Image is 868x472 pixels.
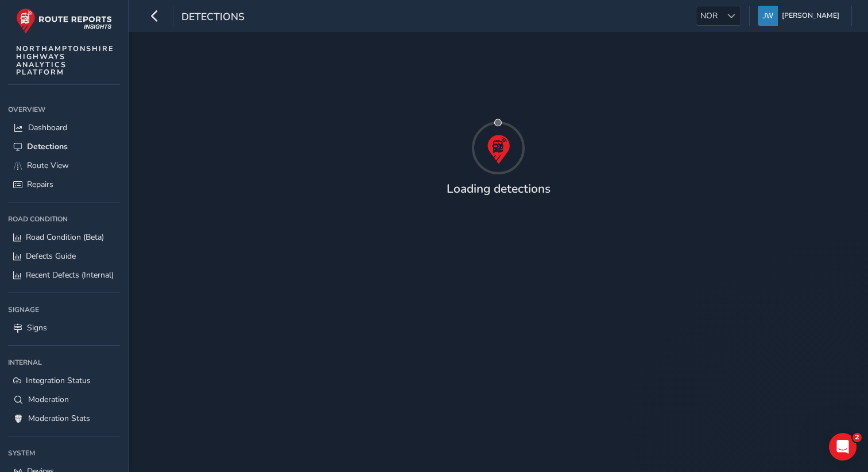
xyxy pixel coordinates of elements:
span: Signs [27,322,47,333]
a: Road Condition (Beta) [8,228,120,247]
span: Dashboard [28,122,67,133]
span: Recent Defects (Internal) [26,270,114,280]
h4: Loading detections [447,182,551,196]
span: Route View [27,160,69,171]
div: Internal [8,354,120,371]
span: NORTHAMPTONSHIRE HIGHWAYS ANALYTICS PLATFORM [16,45,114,76]
button: [PERSON_NAME] [758,6,843,26]
span: Integration Status [26,375,91,386]
span: Moderation Stats [28,413,90,424]
div: Road Condition [8,210,120,228]
a: Recent Defects (Internal) [8,266,120,284]
a: Detections [8,137,120,156]
a: Moderation [8,390,120,409]
a: Moderation Stats [8,409,120,428]
span: 2 [852,433,862,442]
div: System [8,444,120,462]
a: Route View [8,156,120,175]
a: Integration Status [8,371,120,390]
iframe: Intercom live chat [829,433,857,461]
img: diamond-layout [758,6,778,26]
img: rr logo [16,8,112,34]
a: Defects Guide [8,247,120,266]
span: Detections [27,141,68,152]
a: Signs [8,318,120,337]
a: Dashboard [8,118,120,137]
span: NOR [696,6,722,25]
span: Repairs [27,179,53,190]
div: Signage [8,301,120,318]
span: Moderation [28,394,69,405]
span: Defects Guide [26,251,76,262]
span: Road Condition (Beta) [26,232,104,243]
a: Repairs [8,175,120,194]
div: Overview [8,101,120,118]
span: Detections [181,10,245,26]
span: [PERSON_NAME] [782,6,839,26]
